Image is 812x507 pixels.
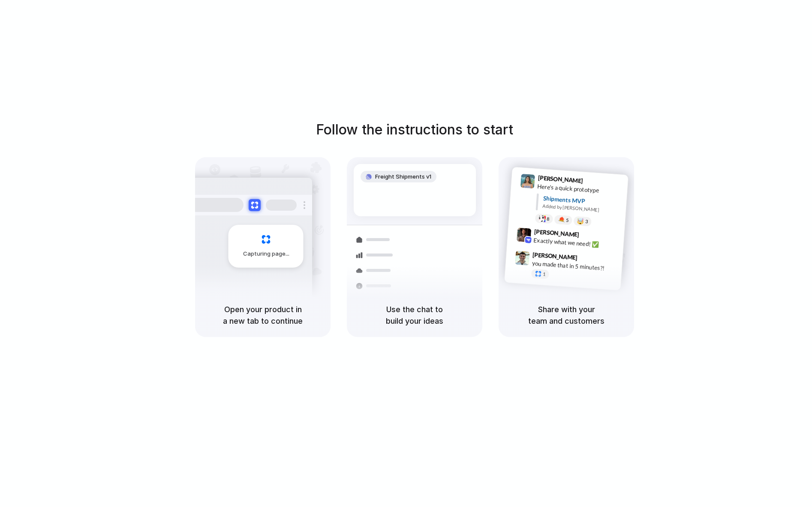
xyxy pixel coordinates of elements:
[509,304,624,327] h5: Share with your team and customers
[243,250,291,258] span: Capturing page
[543,194,622,208] div: Shipments MVP
[580,254,598,264] span: 9:47 AM
[582,231,599,241] span: 9:42 AM
[542,203,621,215] div: Added by [PERSON_NAME]
[547,216,550,221] span: 8
[533,236,619,250] div: Exactly what we need! ✅
[316,119,513,140] h1: Follow the instructions to start
[532,259,617,273] div: you made that in 5 minutes?!
[585,219,588,224] span: 3
[375,173,431,181] span: Freight Shipments v1
[205,304,320,327] h5: Open your product in a new tab to continue
[532,250,578,262] span: [PERSON_NAME]
[537,182,623,196] div: Here's a quick prototype
[534,227,579,239] span: [PERSON_NAME]
[577,218,584,224] div: 🤯
[357,304,472,327] h5: Use the chat to build your ideas
[543,272,546,277] span: 1
[586,177,603,187] span: 9:41 AM
[566,218,569,223] span: 5
[538,173,583,185] span: [PERSON_NAME]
